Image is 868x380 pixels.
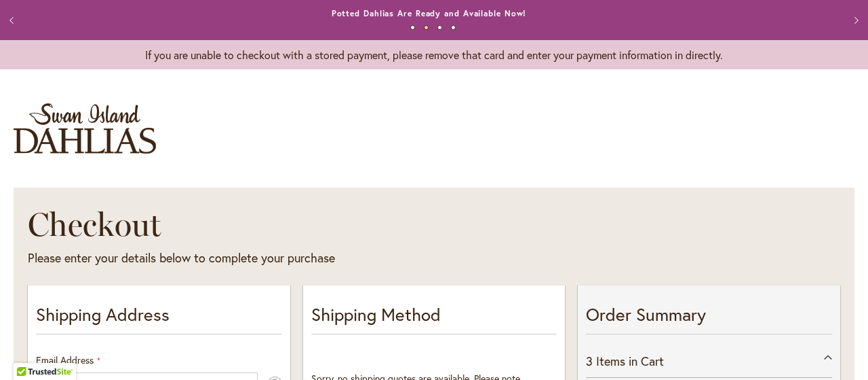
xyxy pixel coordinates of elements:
[311,302,557,334] p: Shipping Method
[36,353,94,366] span: Email Address
[586,302,832,334] p: Order Summary
[841,7,868,34] button: Next
[424,25,429,30] button: 2 of 4
[36,302,282,334] p: Shipping Address
[332,8,527,18] a: Potted Dahlias Are Ready and Available Now!
[14,103,156,154] a: store logo
[410,25,415,30] button: 1 of 4
[451,25,456,30] button: 4 of 4
[596,353,664,369] span: Items in Cart
[10,332,48,370] iframe: Launch Accessibility Center
[28,249,605,267] div: Please enter your details below to complete your purchase
[586,353,593,369] span: 3
[28,204,605,245] h1: Checkout
[437,25,442,30] button: 3 of 4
